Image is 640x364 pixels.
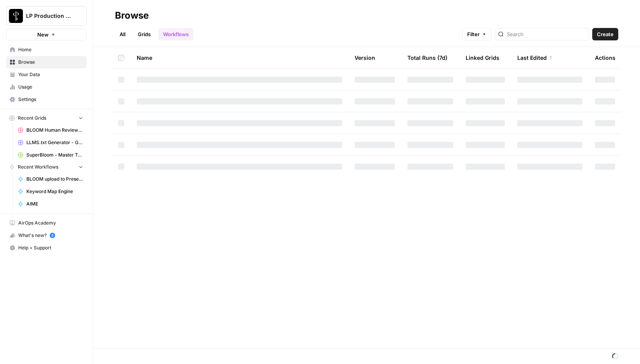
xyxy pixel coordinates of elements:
a: All [115,28,130,40]
div: Last Edited [517,47,553,68]
span: Create [597,30,614,38]
span: Settings [18,96,83,103]
a: Your Data [6,68,87,81]
span: AirOps Academy [18,219,83,226]
span: AIME [26,200,83,207]
span: BLOOM upload to Presence (after Human Review) [26,176,83,183]
a: Workflows [158,28,193,40]
span: Help + Support [18,244,83,251]
button: Filter [462,28,492,40]
input: Search [507,30,586,38]
button: Workspace: LP Production Workloads [6,6,87,26]
a: Usage [6,81,87,93]
div: Linked Grids [466,47,499,68]
a: Browse [6,56,87,68]
div: What's new? [7,230,86,241]
span: LP Production Workloads [26,12,73,20]
a: Home [6,44,87,56]
button: New [6,29,87,40]
a: Keyword Map Engine [14,185,87,198]
a: 5 [50,233,55,238]
span: Filter [467,30,480,38]
button: Help + Support [6,242,87,254]
span: Home [18,46,83,53]
div: Version [355,47,375,68]
span: Your Data [18,71,83,78]
button: Recent Workflows [6,161,87,173]
span: LLMS.txt Generator - Grid [26,139,83,146]
a: SuperBloom - Master Topic List [14,149,87,161]
div: Name [137,47,342,68]
button: What's new? 5 [6,229,87,242]
button: Recent Grids [6,112,87,124]
div: Browse [115,9,149,22]
a: BLOOM upload to Presence (after Human Review) [14,173,87,185]
div: Actions [595,47,616,68]
a: Grids [133,28,155,40]
span: SuperBloom - Master Topic List [26,152,83,158]
a: BLOOM Human Review (ver2) [14,124,87,136]
span: Usage [18,84,83,91]
span: Recent Workflows [18,164,58,171]
span: BLOOM Human Review (ver2) [26,127,83,134]
button: Create [592,28,618,40]
img: LP Production Workloads Logo [9,9,23,23]
text: 5 [51,233,53,237]
a: LLMS.txt Generator - Grid [14,136,87,149]
span: Keyword Map Engine [26,188,83,195]
span: New [37,31,49,38]
span: Browse [18,59,83,66]
a: AIME [14,198,87,210]
span: Recent Grids [18,115,46,122]
a: AirOps Academy [6,217,87,229]
a: Settings [6,93,87,106]
div: Total Runs (7d) [407,47,447,68]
